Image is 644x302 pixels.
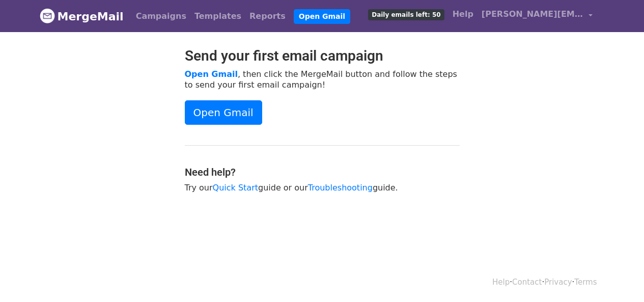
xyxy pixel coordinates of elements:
a: Privacy [544,278,572,287]
a: MergeMail [40,6,124,27]
a: Campaigns [132,6,190,26]
p: , then click the MergeMail button and follow the steps to send your first email campaign! [185,69,460,90]
h4: Need help? [185,166,460,178]
a: Templates [190,6,245,26]
a: [PERSON_NAME][EMAIL_ADDRESS][DOMAIN_NAME] [478,4,597,28]
a: Open Gmail [185,69,238,79]
a: Quick Start [213,183,258,193]
span: [PERSON_NAME][EMAIL_ADDRESS][DOMAIN_NAME] [482,8,583,20]
a: Open Gmail [185,100,262,125]
a: Help [492,278,510,287]
a: Troubleshooting [308,183,373,193]
a: Open Gmail [294,9,350,24]
a: Contact [512,278,542,287]
a: Reports [245,6,290,26]
a: Daily emails left: 50 [364,4,448,24]
p: Try our guide or our guide. [185,182,460,193]
a: Help [449,4,478,24]
img: MergeMail logo [40,8,55,23]
h2: Send your first email campaign [185,47,460,65]
a: Terms [574,278,597,287]
span: Daily emails left: 50 [368,9,444,20]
